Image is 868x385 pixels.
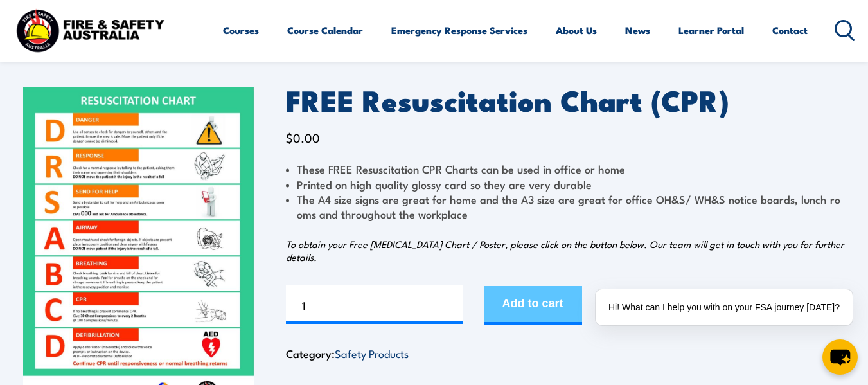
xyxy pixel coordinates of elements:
a: Emergency Response Services [391,15,527,46]
li: The A4 size signs are great for home and the A3 size are great for office OH&S/ WH&S notice board... [286,192,846,222]
li: These FREE Resuscitation CPR Charts can be used in office or home [286,161,846,176]
a: Contact [772,15,808,46]
a: Learner Portal [678,15,744,46]
input: Product quantity [286,285,463,324]
span: $ [286,129,293,146]
a: Courses [223,15,259,46]
span: Category: [286,345,409,361]
bdi: 0.00 [286,129,320,146]
a: Safety Products [335,345,409,361]
button: Add to cart [484,286,582,325]
h1: FREE Resuscitation Chart (CPR) [286,87,846,112]
a: Course Calendar [287,15,363,46]
em: To obtain your Free [MEDICAL_DATA] Chart / Poster, please click on the button below. Our team wil... [286,237,844,264]
div: Hi! What can I help you with on your FSA journey [DATE]? [596,289,853,325]
li: Printed on high quality glossy card so they are very durable [286,177,846,192]
a: News [625,15,650,46]
a: About Us [556,15,597,46]
button: chat-button [822,339,858,375]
